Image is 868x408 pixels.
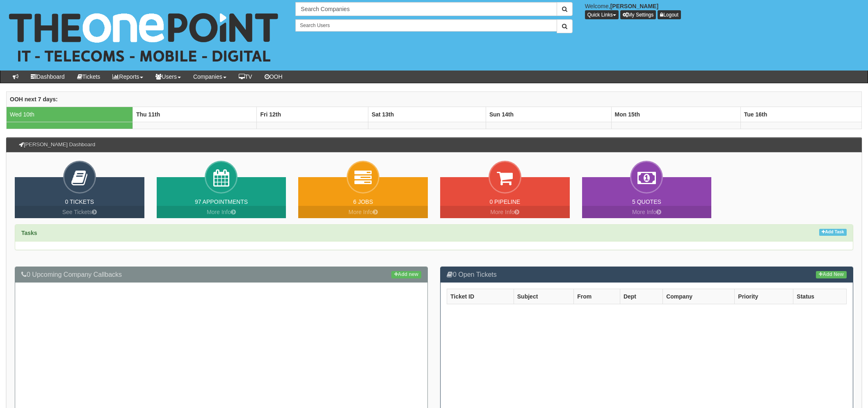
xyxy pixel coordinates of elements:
th: Status [793,289,847,304]
a: 0 Pipeline [489,198,520,205]
th: Dept [620,289,662,304]
th: Fri 12th [257,107,368,122]
a: 0 Tickets [65,198,94,205]
a: Companies [187,71,233,83]
button: Quick Links [585,10,619,19]
th: OOH next 7 days: [7,92,862,107]
a: Users [149,71,187,83]
th: Tue 16th [740,107,861,122]
a: Add New [816,271,847,278]
a: Logout [658,10,681,19]
a: Tickets [71,71,107,83]
h3: 0 Upcoming Company Callbacks [21,271,421,278]
div: Welcome, [579,2,868,19]
a: 5 Quotes [632,198,661,205]
th: Ticket ID [447,289,514,304]
th: Sun 14th [486,107,611,122]
td: Wed 10th [7,107,133,122]
a: My Settings [620,10,656,19]
th: Mon 15th [611,107,740,122]
a: 6 Jobs [353,198,373,205]
th: Priority [735,289,793,304]
a: Add new [391,271,421,278]
a: TV [233,71,258,83]
strong: Tasks [21,230,37,236]
a: See Tickets [15,206,144,218]
h3: [PERSON_NAME] Dashboard [15,138,99,152]
th: From [574,289,620,304]
h3: 0 Open Tickets [447,271,847,278]
a: 97 Appointments [195,198,248,205]
a: More Info [582,206,712,218]
th: Subject [514,289,573,304]
a: More Info [440,206,570,218]
b: [PERSON_NAME] [610,3,658,9]
a: OOH [258,71,289,83]
th: Company [663,289,735,304]
input: Search Users [295,19,557,32]
a: Dashboard [25,71,71,83]
a: Reports [106,71,149,83]
a: More Info [157,206,286,218]
th: Thu 11th [132,107,257,122]
th: Sat 13th [368,107,486,122]
a: More Info [298,206,428,218]
input: Search Companies [295,2,557,16]
a: Add Task [819,229,847,236]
